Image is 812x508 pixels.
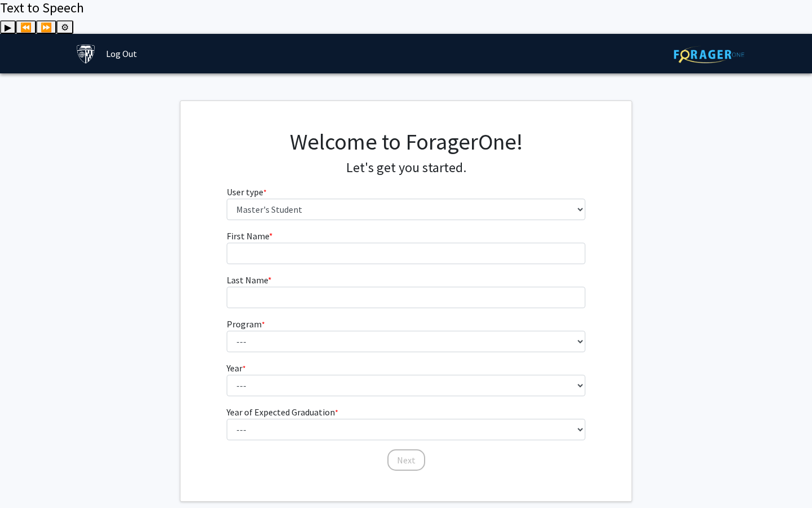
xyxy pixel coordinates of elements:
[227,160,586,176] h4: Let's get you started.
[227,274,268,286] span: Last Name
[227,230,269,242] span: First Name
[56,20,73,34] button: Settings
[227,317,265,331] label: Program
[36,20,56,34] button: Forward
[76,44,96,64] img: Johns Hopkins University Logo
[227,361,246,375] label: Year
[227,128,586,155] h1: Welcome to ForagerOne!
[674,46,744,63] img: ForagerOne Logo
[16,20,36,34] button: Previous
[387,449,425,471] button: Next
[227,405,338,419] label: Year of Expected Graduation
[8,457,48,500] iframe: Chat
[100,34,143,73] a: Log Out
[227,185,267,199] label: User type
